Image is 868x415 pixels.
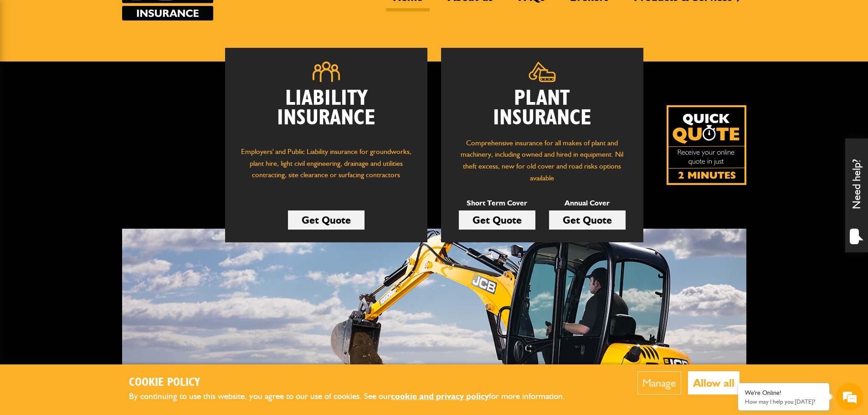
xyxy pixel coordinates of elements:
a: Get Quote [288,210,365,230]
p: Short Term Cover [459,197,535,209]
input: Enter your email address [12,111,166,131]
p: By continuing to use this website, you agree to our use of cookies. See our for more information. [129,389,580,404]
img: d_20077148190_company_1631870298795_20077148190 [15,51,38,63]
h2: Liability Insurance [239,89,414,137]
input: Enter your phone number [12,138,166,158]
button: Manage [637,371,681,395]
button: Allow all [688,371,740,395]
p: Annual Cover [549,197,626,209]
a: Get Quote [549,210,626,230]
p: Comprehensive insurance for all makes of plant and machinery, including owned and hired in equipm... [455,137,630,184]
em: Start Chat [124,281,165,293]
h2: Cookie Policy [129,376,580,390]
div: Need help? [845,138,868,252]
p: How may I help you today? [745,398,822,405]
img: Quick Quote [667,105,746,185]
h2: Plant Insurance [455,89,630,128]
a: cookie and privacy policy [391,391,489,401]
a: Get Quote [459,210,535,230]
textarea: Type your message and hit 'Enter' [12,165,166,273]
a: Get your insurance quote isn just 2-minutes [667,105,746,185]
div: Minimize live chat window [149,5,171,26]
input: Enter your last name [12,84,166,104]
div: We're Online! [745,389,822,397]
div: Chat with us now [47,51,153,63]
p: Employers' and Public Liability insurance for groundworks, plant hire, light civil engineering, d... [239,146,414,190]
